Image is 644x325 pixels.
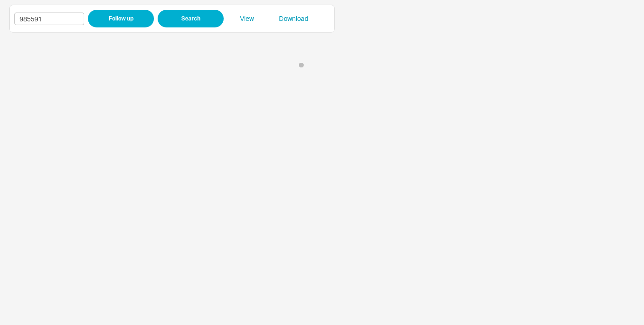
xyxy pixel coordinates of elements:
a: Download [270,14,317,23]
button: Search [158,10,224,27]
span: Follow up [109,13,133,24]
button: Follow up [88,10,154,27]
input: Enter PO Number [14,13,84,25]
iframe: PO Follow up [9,72,635,325]
span: Search [181,13,200,24]
a: View [224,14,270,23]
